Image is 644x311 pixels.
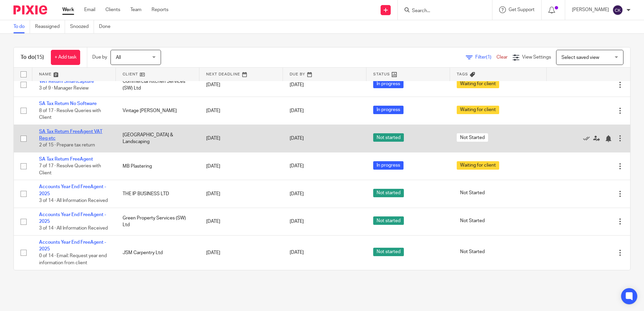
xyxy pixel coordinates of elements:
span: Get Support [509,7,535,12]
a: Accounts Year End FreeAgent - 2025 [39,212,106,224]
span: Not started [373,216,404,225]
span: 3 of 14 · All Information Received [39,198,108,203]
span: [DATE] [290,250,304,255]
td: Vintage [PERSON_NAME] [116,97,199,125]
span: (15) [35,55,44,60]
span: 2 of 15 · Prepare tax return [39,143,95,148]
td: [DATE] [199,152,283,180]
span: 0 of 14 · Email: Request year end information from client [39,254,107,266]
span: Not started [373,133,404,142]
a: Done [99,20,116,33]
span: [DATE] [290,108,304,113]
h1: To do [21,54,44,61]
span: 3 of 14 · All Information Received [39,226,108,231]
span: Not started [373,248,404,256]
td: [GEOGRAPHIC_DATA] & Landscaping [116,125,199,152]
span: [DATE] [290,82,304,87]
span: View Settings [522,55,551,60]
a: SA Tax Return FreeAgent VAT Reg etc [39,129,102,141]
a: Email [84,6,95,13]
a: SA Tax Return FreeAgent [39,157,93,162]
span: Waiting for client [457,106,499,114]
td: Commercial Kitchen Services (SW) Ltd [116,73,199,97]
span: Not Started [457,216,488,225]
span: [DATE] [290,219,304,224]
td: JSM Carpentry Ltd [116,235,199,270]
span: [DATE] [290,164,304,169]
span: Waiting for client [457,80,499,88]
span: In progress [373,106,404,114]
a: Accounts Year End FreeAgent - 2025 [39,184,106,196]
span: Not started [373,189,404,197]
a: + Add task [51,50,80,65]
a: Clear [496,55,508,60]
p: [PERSON_NAME] [572,6,609,13]
a: Reassigned [35,20,65,33]
a: Work [62,6,74,13]
img: Pixie [13,5,47,14]
span: Not Started [457,189,488,197]
span: In progress [373,161,404,170]
span: [DATE] [290,136,304,141]
a: Clients [105,6,120,13]
span: 3 of 9 · Manager Review [39,86,89,91]
a: VAT Return Smartcapture [39,79,94,84]
span: Not Started [457,248,488,256]
a: Reports [152,6,168,13]
span: Tags [457,72,468,76]
td: [DATE] [199,73,283,97]
span: Filter [475,55,496,60]
span: 7 of 17 · Resolve Queries with Client [39,164,101,176]
span: [DATE] [290,192,304,196]
td: [DATE] [199,180,283,208]
td: Green Property Services (SW) Ltd [116,208,199,235]
p: Due by [92,54,107,61]
a: To do [13,20,30,33]
td: [DATE] [199,125,283,152]
img: svg%3E [612,5,623,15]
a: Accounts Year End FreeAgent - 2025 [39,240,106,251]
span: All [116,55,121,60]
input: Search [411,8,472,14]
span: (1) [486,55,491,60]
a: Mark as done [583,135,593,142]
td: [DATE] [199,235,283,270]
span: Not Started [457,133,488,142]
a: SA Tax Return No Software [39,101,97,106]
span: Select saved view [561,55,599,60]
td: [DATE] [199,97,283,125]
td: [DATE] [199,208,283,235]
a: Team [130,6,141,13]
td: THE IP BUSINESS LTD [116,180,199,208]
td: MB Plastering [116,152,199,180]
a: Snoozed [70,20,94,33]
span: 8 of 17 · Resolve Queries with Client [39,108,101,120]
span: Waiting for client [457,161,499,170]
span: In progress [373,80,404,88]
